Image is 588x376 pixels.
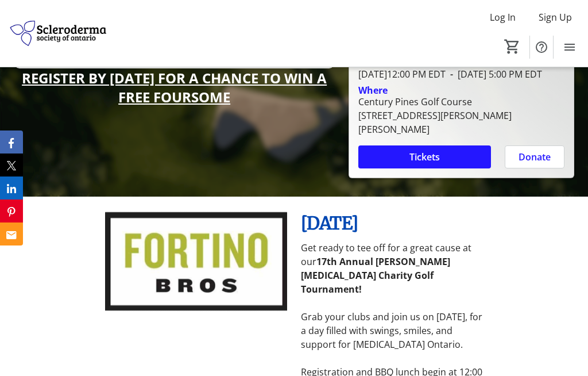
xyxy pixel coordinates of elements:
[558,36,581,59] button: Menu
[301,212,358,234] span: [DATE]
[358,86,388,95] div: Where
[301,310,483,351] p: Grab your clubs and join us on [DATE], for a day filled with swings, smiles, and support for [MED...
[446,68,542,80] span: [DATE] 5:00 PM EDT
[530,36,553,59] button: Help
[539,10,572,24] span: Sign Up
[519,150,551,164] span: Donate
[301,241,483,296] p: Get ready to tee off for a great cause at our
[105,210,287,313] img: undefined
[481,8,525,26] button: Log In
[22,68,327,106] u: REGISTER BY [DATE] FOR A CHANCE TO WIN A FREE FOURSOME
[301,255,450,296] strong: 17th Annual [PERSON_NAME] [MEDICAL_DATA] Charity Golf Tournament!
[358,68,446,80] span: [DATE] 12:00 PM EDT
[502,36,523,57] button: Cart
[358,95,564,109] div: Century Pines Golf Course
[7,5,109,62] img: Scleroderma Society of Ontario's Logo
[490,10,516,24] span: Log In
[529,8,581,26] button: Sign Up
[358,109,564,136] div: [STREET_ADDRESS][PERSON_NAME][PERSON_NAME]
[505,145,564,168] button: Donate
[358,145,491,168] button: Tickets
[409,150,440,164] span: Tickets
[446,68,458,80] span: -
